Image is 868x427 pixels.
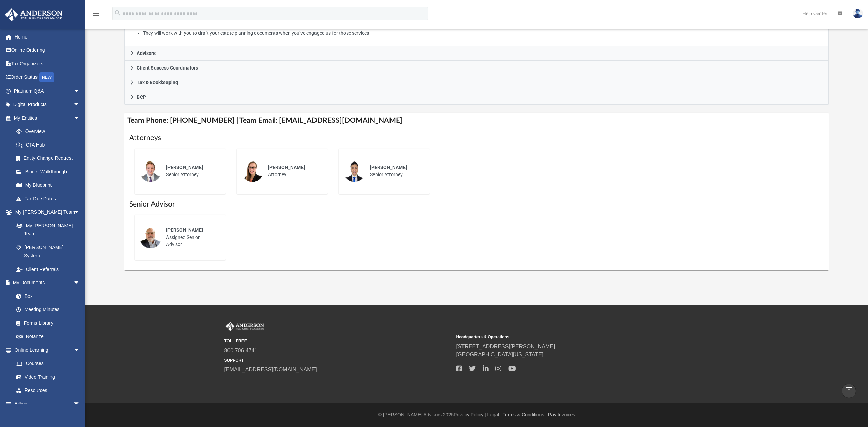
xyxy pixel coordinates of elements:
a: Entity Change Request [10,152,90,165]
a: [STREET_ADDRESS][PERSON_NAME] [456,344,555,349]
small: TOLL FREE [224,338,452,344]
a: Tax & Bookkeeping [124,75,829,90]
a: menu [92,13,100,18]
span: arrow_drop_down [73,276,87,290]
a: Pay Invoices [548,412,575,417]
a: Privacy Policy | [454,412,486,417]
a: Forms Library [10,316,84,330]
i: menu [92,10,100,18]
a: Digital Productsarrow_drop_down [5,98,90,111]
a: Billingarrow_drop_down [5,397,90,411]
a: My [PERSON_NAME] Teamarrow_drop_down [5,205,87,219]
small: Headquarters & Operations [456,334,683,340]
li: They will work with you to draft your estate planning documents when you’ve engaged us for those ... [143,29,824,37]
div: Assigned Senior Advisor [161,222,221,253]
a: [EMAIL_ADDRESS][DOMAIN_NAME] [224,367,317,372]
a: Courses [10,357,87,370]
span: Advisors [137,51,156,56]
div: Senior Attorney [365,159,425,183]
a: My Documentsarrow_drop_down [5,276,87,290]
img: thumbnail [241,160,263,182]
a: Tax Due Dates [10,192,90,205]
a: CTA Hub [10,138,90,152]
span: arrow_drop_down [73,111,87,125]
img: thumbnail [139,227,161,248]
h4: Team Phone: [PHONE_NUMBER] | Team Email: [EMAIL_ADDRESS][DOMAIN_NAME] [124,113,829,128]
a: Online Learningarrow_drop_down [5,343,87,357]
a: Box [10,289,84,303]
a: Online Ordering [5,44,90,57]
a: Terms & Conditions | [503,412,547,417]
a: vertical_align_top [842,384,856,398]
img: Anderson Advisors Platinum Portal [224,322,265,331]
a: Client Success Coordinators [124,61,829,75]
span: arrow_drop_down [73,205,87,219]
span: arrow_drop_down [73,343,87,357]
div: NEW [39,72,54,82]
span: Tax & Bookkeeping [137,80,178,85]
span: Client Success Coordinators [137,65,198,70]
a: Platinum Q&Aarrow_drop_down [5,84,90,98]
span: arrow_drop_down [73,98,87,112]
a: BCP [124,90,829,105]
a: Video Training [10,370,84,384]
a: Notarize [10,330,87,344]
a: Binder Walkthrough [10,165,90,179]
a: 800.706.4741 [224,348,258,353]
small: SUPPORT [224,357,452,363]
a: Advisors [124,46,829,61]
span: [PERSON_NAME] [166,165,203,170]
a: My [PERSON_NAME] Team [10,219,84,241]
img: User Pic [853,9,863,18]
span: [PERSON_NAME] [166,227,203,233]
img: thumbnail [139,160,161,182]
i: vertical_align_top [845,386,853,395]
span: BCP [137,95,146,100]
a: My Entitiesarrow_drop_down [5,111,90,125]
i: search [114,9,121,17]
a: Client Referrals [10,262,87,276]
img: Anderson Advisors Platinum Portal [3,8,65,21]
a: Tax Organizers [5,57,90,71]
a: Legal | [487,412,502,417]
img: thumbnail [343,160,365,182]
a: Meeting Minutes [10,303,87,317]
div: Senior Attorney [161,159,221,183]
span: arrow_drop_down [73,84,87,98]
span: [PERSON_NAME] [370,165,407,170]
span: arrow_drop_down [73,397,87,411]
div: Attorney [263,159,323,183]
h1: Senior Advisor [129,199,824,209]
a: Order StatusNEW [5,71,90,85]
a: [PERSON_NAME] System [10,241,87,262]
a: Home [5,30,90,44]
a: Overview [10,125,90,138]
span: [PERSON_NAME] [268,165,305,170]
h1: Attorneys [129,133,824,143]
a: Resources [10,384,87,397]
a: My Blueprint [10,179,87,192]
div: © [PERSON_NAME] Advisors 2025 [85,411,868,418]
a: [GEOGRAPHIC_DATA][US_STATE] [456,352,544,357]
